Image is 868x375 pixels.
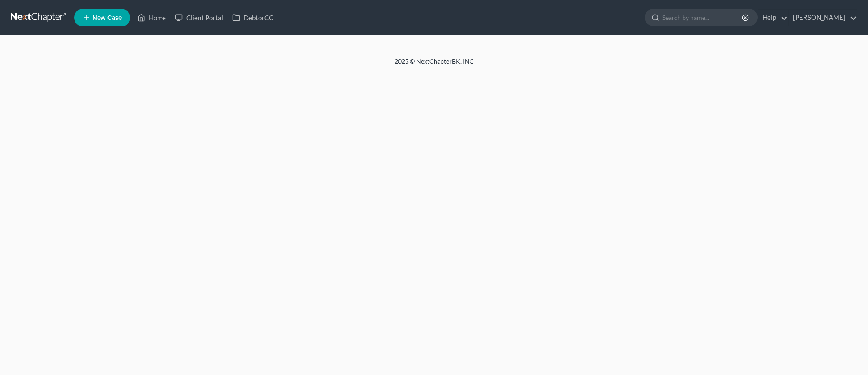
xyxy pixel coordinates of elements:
[183,57,686,73] div: 2025 © NextChapterBK, INC
[662,9,743,26] input: Search by name...
[758,10,788,26] a: Help
[92,15,122,21] span: New Case
[789,10,857,26] a: [PERSON_NAME]
[133,10,170,26] a: Home
[170,10,228,26] a: Client Portal
[228,10,278,26] a: DebtorCC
